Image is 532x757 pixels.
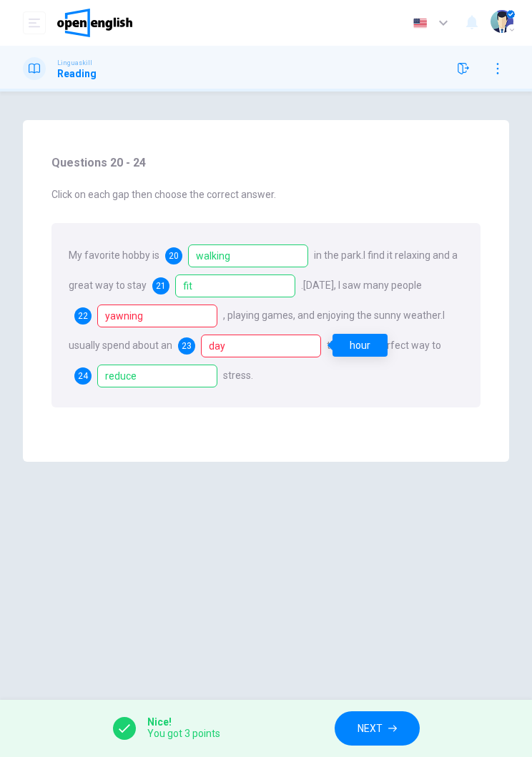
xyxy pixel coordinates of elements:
h1: Reading [57,68,97,79]
div: walking [165,244,308,267]
span: stress. [223,370,253,381]
button: NEXT [335,711,420,746]
h4: Questions 20 - 24 [51,154,481,172]
span: 22 [78,311,88,321]
div: day [201,335,321,357]
span: 20 [169,251,179,261]
span: [DATE], I saw many people [303,279,422,291]
span: 21 [156,281,166,291]
span: . [301,279,303,291]
span: , playing games, and enjoying the sunny weather. [223,310,443,321]
span: 23 [182,341,192,351]
div: walking [188,244,308,267]
span: Linguaskill [57,58,92,68]
span: It's a perfect way to [353,340,441,351]
span: in the park. [314,249,363,261]
span: Nice! [147,717,220,728]
div: running [74,305,217,327]
div: reduce [74,365,217,387]
div: reduce [97,365,217,387]
div: yawning [97,305,217,327]
img: en [411,18,429,29]
div: fit [175,274,295,297]
img: OpenEnglish logo [57,9,132,37]
div: fit [152,274,295,297]
div: hour [332,334,388,357]
span: Click on each gap then choose the correct answer. [51,189,481,200]
img: Profile picture [491,10,513,33]
button: open mobile menu [23,11,46,34]
span: My favorite hobby is [69,249,159,261]
span: NEXT [358,720,383,738]
span: 24 [78,371,88,381]
span: You got 3 points [147,728,220,740]
div: hour [178,335,321,357]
